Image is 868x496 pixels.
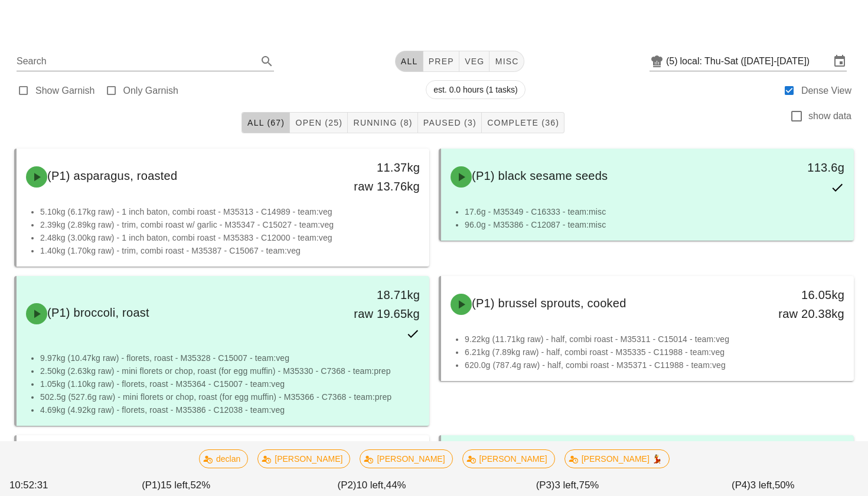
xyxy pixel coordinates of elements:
[494,57,518,66] span: misc
[418,112,482,133] button: Paused (3)
[35,85,95,97] label: Show Garnish
[40,244,420,257] li: 1.40kg (1.70kg raw) - trim, combi roast - M35387 - C15067 - team:veg
[247,118,285,127] span: All (67)
[348,112,417,133] button: Running (8)
[40,390,420,403] li: 502.5g (527.6g raw) - mini florets or chop, roast (for egg muffin) - M35366 - C7368 - team:prep
[367,450,445,468] span: [PERSON_NAME]
[40,377,420,390] li: 1.05kg (1.10kg raw) - florets, roast - M35364 - C15007 - team:veg
[423,118,477,127] span: Paused (3)
[469,475,665,495] div: (P3) 75%
[40,218,420,231] li: 2.39kg (2.89kg raw) - trim, combi roast w/ garlic - M35347 - C15027 - team:veg
[465,359,844,372] li: 620.0g (787.4g raw) - half, combi roast - M35371 - C11988 - team:veg
[290,112,348,133] button: Open (25)
[750,479,775,491] span: 3 left,
[161,479,190,491] span: 15 left,
[464,57,485,66] span: veg
[400,57,418,66] span: All
[428,57,454,66] span: prep
[295,118,342,127] span: Open (25)
[487,118,559,127] span: Complete (36)
[756,158,844,177] div: 113.6g
[207,450,240,468] span: declan
[40,205,420,218] li: 5.10kg (6.17kg raw) - 1 inch baton, combi roast - M35313 - C14989 - team:veg
[433,81,517,98] span: est. 0.0 hours (1 tasks)
[79,475,274,495] div: (P1) 52%
[665,475,861,495] div: (P4) 50%
[469,450,547,468] span: [PERSON_NAME]
[40,352,420,364] li: 9.97kg (10.47kg raw) - florets, roast - M35328 - C15007 - team:veg
[356,479,386,491] span: 10 left,
[756,285,844,323] div: 16.05kg raw 20.38kg
[482,112,564,133] button: Complete (36)
[472,297,626,310] span: (P1) brussel sprouts, cooked
[465,346,844,359] li: 6.21kg (7.89kg raw) - half, combi roast - M35335 - C11988 - team:veg
[465,205,844,218] li: 17.6g - M35349 - C16333 - team:misc
[332,158,420,196] div: 11.37kg raw 13.76kg
[395,51,423,72] button: All
[40,403,420,416] li: 4.69kg (4.92kg raw) - florets, roast - M35386 - C12038 - team:veg
[274,475,469,495] div: (P2) 44%
[423,51,459,72] button: prep
[7,475,79,495] div: 10:52:31
[459,51,490,72] button: veg
[265,450,342,468] span: [PERSON_NAME]
[332,285,420,323] div: 18.71kg raw 19.65kg
[40,364,420,377] li: 2.50kg (2.63kg raw) - mini florets or chop, roast (for egg muffin) - M35330 - C7368 - team:prep
[572,450,661,468] span: [PERSON_NAME] 💃
[353,118,412,127] span: Running (8)
[123,85,178,97] label: Only Garnish
[242,112,290,133] button: All (67)
[808,110,851,122] label: show data
[40,231,420,244] li: 2.48kg (3.00kg raw) - 1 inch baton, combi roast - M35383 - C12000 - team:veg
[666,55,680,67] div: (5)
[47,306,149,319] span: (P1) broccoli, roast
[465,333,844,346] li: 9.22kg (11.71kg raw) - half, combi roast - M35311 - C15014 - team:veg
[490,51,524,72] button: misc
[47,169,177,182] span: (P1) asparagus, roasted
[554,479,579,491] span: 3 left,
[465,218,844,231] li: 96.0g - M35386 - C12087 - team:misc
[472,169,608,182] span: (P1) black sesame seeds
[801,85,851,97] label: Dense View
